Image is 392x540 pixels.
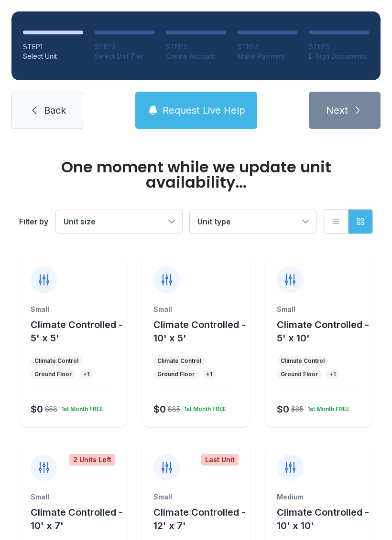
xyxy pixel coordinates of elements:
div: $58 [45,404,57,414]
div: Filter by [19,216,48,227]
div: $0 [153,402,166,416]
button: Climate Controlled - 5' x 5' [31,318,123,345]
div: E-Sign Documents [309,52,369,61]
div: Ground Floor [157,371,195,378]
button: Climate Controlled - 5' x 10' [277,318,369,345]
div: + 1 [83,371,89,378]
button: Climate Controlled - 10' x 10' [277,506,369,532]
span: Climate Controlled - 12' x 7' [153,507,246,531]
button: Climate Controlled - 12' x 7' [153,506,246,532]
div: Small [153,305,238,314]
div: + 1 [206,371,212,378]
div: Last Unit [201,454,239,466]
div: Climate Control [157,357,201,365]
button: Unit size [56,210,182,233]
span: Climate Controlled - 10' x 7' [31,507,123,531]
div: $0 [277,402,289,416]
button: Climate Controlled - 10' x 7' [31,506,123,532]
span: Unit type [197,217,231,226]
div: Small [31,492,115,502]
span: Climate Controlled - 5' x 5' [31,319,123,344]
div: 1st Month FREE [180,402,226,413]
div: STEP 4 [238,42,298,52]
span: Climate Controlled - 10' x 10' [277,507,369,531]
div: Ground Floor [34,371,72,378]
span: Request Live Help [163,104,245,117]
div: Select Unit Tier [95,52,155,61]
div: $0 [31,402,43,416]
button: Climate Controlled - 10' x 5' [153,318,246,345]
div: Medium [277,492,361,502]
div: Ground Floor [281,371,318,378]
div: 1st Month FREE [304,402,349,413]
div: Small [153,492,238,502]
span: Climate Controlled - 10' x 5' [153,319,246,344]
div: STEP 1 [23,42,83,52]
span: Unit size [64,217,96,226]
div: 1st Month FREE [57,402,103,413]
div: Make Payment [238,52,298,61]
div: Climate Control [34,357,78,365]
div: Small [277,305,361,314]
div: Select Unit [23,52,83,61]
div: Climate Control [281,357,325,365]
div: 2 Units Left [69,454,115,466]
button: Unit type [190,210,316,233]
div: + 1 [329,371,336,378]
div: STEP 2 [95,42,155,52]
div: STEP 3 [166,42,226,52]
div: Create Account [166,52,226,61]
div: Small [31,305,115,314]
span: Climate Controlled - 5' x 10' [277,319,369,344]
div: $85 [168,404,180,414]
span: Back [44,104,66,117]
div: One moment while we update unit availability... [19,159,373,190]
span: Next [326,104,348,117]
div: $85 [291,404,304,414]
div: STEP 5 [309,42,369,52]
